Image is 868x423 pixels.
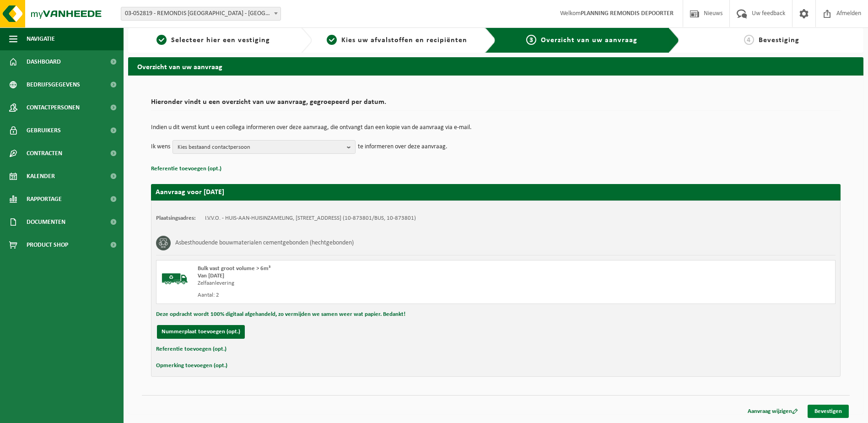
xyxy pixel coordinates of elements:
[151,163,221,175] button: Referentie toevoegen (opt.)
[151,98,841,111] h2: Hieronder vindt u een overzicht van uw aanvraag, gegroepeerd per datum.
[581,10,674,17] strong: PLANNING REMONDIS DEPOORTER
[156,215,196,221] strong: Plaatsingsadres:
[151,140,170,154] p: Ik wens
[27,211,65,233] span: Documenten
[121,7,280,20] span: 03-052819 - REMONDIS WEST-VLAANDEREN - OOSTENDE
[156,309,405,320] button: Deze opdracht wordt 100% digitaal afgehandeld, zo vermijden we samen weer wat papier. Bedankt!
[156,343,226,355] button: Referentie toevoegen (opt.)
[27,96,80,119] span: Contactpersonen
[741,405,805,418] a: Aanvraag wijzigen
[178,141,343,154] span: Kies bestaand contactpersoon
[27,233,68,256] span: Product Shop
[27,50,61,73] span: Dashboard
[759,37,799,44] span: Bevestiging
[541,37,637,44] span: Overzicht van uw aanvraag
[341,37,467,44] span: Kies uw afvalstoffen en recipiënten
[156,189,224,196] strong: Aanvraag voor [DATE]
[157,325,245,339] button: Nummerplaat toevoegen (opt.)
[151,125,841,131] p: Indien u dit wenst kunt u een collega informeren over deze aanvraag, die ontvangt dan een kopie v...
[198,280,533,287] div: Zelfaanlevering
[27,119,61,142] span: Gebruikers
[198,292,533,299] div: Aantal: 2
[744,35,754,45] span: 4
[808,405,849,418] a: Bevestigen
[317,35,478,46] a: 2Kies uw afvalstoffen en recipiënten
[156,35,167,45] span: 1
[128,57,863,75] h2: Overzicht van uw aanvraag
[27,188,62,211] span: Rapportage
[205,215,416,222] td: I.V.V.O. - HUIS-AAN-HUISINZAMELING, [STREET_ADDRESS] (10-873801/BUS, 10-873801)
[121,7,281,21] span: 03-052819 - REMONDIS WEST-VLAANDEREN - OOSTENDE
[27,165,55,188] span: Kalender
[198,266,270,271] span: Bulk vast groot volume > 6m³
[526,35,536,45] span: 3
[175,236,354,250] h3: Asbesthoudende bouwmaterialen cementgebonden (hechtgebonden)
[171,37,270,44] span: Selecteer hier een vestiging
[156,360,227,372] button: Opmerking toevoegen (opt.)
[198,273,224,279] strong: Van [DATE]
[173,140,356,154] button: Kies bestaand contactpersoon
[27,27,55,50] span: Navigatie
[161,265,189,293] img: BL-SO-LV.png
[133,35,294,46] a: 1Selecteer hier een vestiging
[27,142,62,165] span: Contracten
[27,73,80,96] span: Bedrijfsgegevens
[327,35,337,45] span: 2
[358,140,447,154] p: te informeren over deze aanvraag.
